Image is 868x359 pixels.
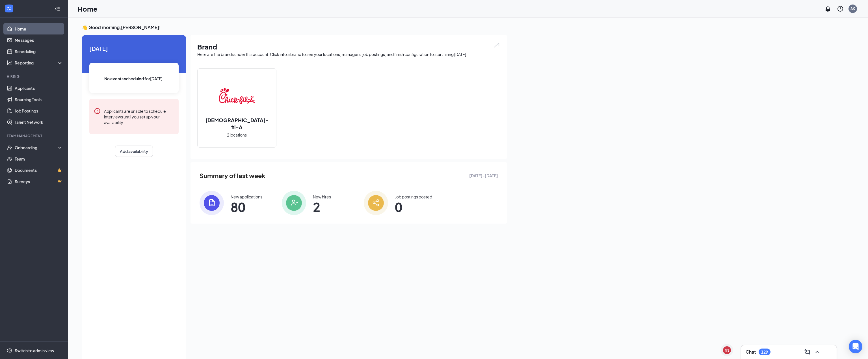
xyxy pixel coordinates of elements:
[15,348,54,353] div: Switch to admin view
[82,24,507,31] h3: 👋 Good morning, [PERSON_NAME] !
[823,347,832,356] button: Minimize
[89,44,179,53] span: [DATE]
[803,347,812,356] button: ComposeMessage
[313,202,331,212] span: 2
[15,46,63,57] a: Scheduling
[200,171,265,181] span: Summary of last week
[837,5,844,12] svg: QuestionInfo
[231,194,262,200] div: New applications
[231,202,262,212] span: 80
[725,348,730,353] div: NS
[7,145,12,150] svg: UserCheck
[15,83,63,94] a: Applicants
[15,116,63,128] a: Talent Network
[219,78,255,114] img: Chick-fil-A
[313,194,331,200] div: New hires
[395,194,432,200] div: Job postings posted
[15,34,63,46] a: Messages
[746,349,756,355] h3: Chat
[6,6,12,11] svg: WorkstreamLogo
[813,347,822,356] button: ChevronUp
[15,145,58,150] div: Onboarding
[15,94,63,105] a: Sourcing Tools
[761,350,768,354] div: 129
[493,42,500,48] img: open.6027fd2a22e1237b5b06.svg
[469,172,498,179] span: [DATE] - [DATE]
[7,60,12,66] svg: Analysis
[15,165,63,176] a: DocumentsCrown
[824,5,831,12] svg: Notifications
[15,60,63,66] div: Reporting
[7,74,62,79] div: Hiring
[7,348,12,353] svg: Settings
[804,349,811,355] svg: ComposeMessage
[197,42,500,51] h1: Brand
[364,191,388,215] img: icon
[824,349,831,355] svg: Minimize
[55,6,60,12] svg: Collapse
[15,23,63,34] a: Home
[15,105,63,116] a: Job Postings
[227,132,247,138] span: 2 locations
[15,153,63,165] a: Team
[198,116,276,131] h2: [DEMOGRAPHIC_DATA]-fil-A
[814,349,821,355] svg: ChevronUp
[850,6,855,11] div: AK
[15,176,63,187] a: SurveysCrown
[104,108,174,125] div: Applicants are unable to schedule interviews until you set up your availability.
[395,202,432,212] span: 0
[115,146,153,157] button: Add availability
[94,108,101,114] svg: Error
[77,4,98,14] h1: Home
[849,340,862,353] div: Open Intercom Messenger
[200,191,224,215] img: icon
[104,75,164,82] span: No events scheduled for [DATE] .
[7,133,62,138] div: Team Management
[282,191,306,215] img: icon
[197,51,500,57] div: Here are the brands under this account. Click into a brand to see your locations, managers, job p...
